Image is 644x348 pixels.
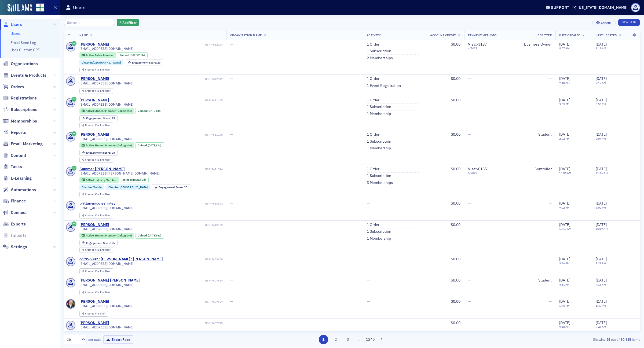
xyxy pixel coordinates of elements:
span: — [549,257,552,261]
span: Imports [11,232,27,238]
div: [PERSON_NAME] [79,223,109,227]
a: Active Industry Member [82,178,116,182]
span: Joined : [138,234,148,237]
a: Content [3,153,26,158]
a: Reports [3,129,26,135]
span: Public Member [94,53,114,57]
div: End User [85,124,111,127]
span: Organizations [11,61,38,67]
span: — [468,222,471,227]
span: [DATE] [596,132,607,137]
a: [PERSON_NAME] [79,42,109,47]
button: 1240 [366,335,375,344]
span: Orders [11,84,24,90]
span: Active [86,143,94,147]
span: Automations [11,187,36,193]
span: — [230,166,233,171]
a: Subscriptions [3,107,37,113]
a: 1 Order [367,223,379,227]
time: 9:02 PM [596,206,606,209]
span: [DATE] [559,76,570,81]
span: [EMAIL_ADDRESS][DOMAIN_NAME] [79,227,134,231]
div: Created Via: End User [79,123,113,128]
div: Chapter: [106,184,150,190]
a: Memberships [3,118,37,124]
span: Settings [11,244,27,250]
span: Created Via : [85,158,100,161]
div: (3d) [148,109,162,113]
button: [US_STATE][DOMAIN_NAME] [573,6,630,9]
span: Created Via : [85,89,100,92]
div: USR-7612124 [110,43,223,46]
span: Student Member (Collegiate) [94,234,132,237]
span: Finance [11,198,26,204]
div: Joined: 2025-09-08 00:00:00 [117,52,148,58]
span: [EMAIL_ADDRESS][DOMAIN_NAME] [79,206,134,210]
a: 2 Memberships [367,56,393,61]
a: brittanynicoleshirley [79,201,115,206]
a: Automations [3,187,36,193]
div: (3d) [132,178,146,182]
span: Registrations [11,95,37,101]
span: — [468,278,471,283]
div: USR-7610135 [110,223,223,227]
button: Export Page [103,335,133,344]
div: 25 [86,242,115,245]
button: 3 [343,335,353,344]
div: [PERSON_NAME] [PERSON_NAME] [79,278,140,283]
span: Industry Member [94,178,116,182]
time: 7:12 AM [596,81,606,85]
div: USR-7611285 [110,133,223,136]
span: [DATE] [130,53,138,57]
div: Active: Active: Student Member (Collegiate) [79,142,134,148]
div: End User [85,214,111,217]
span: — [367,299,370,304]
span: [DATE] [596,166,607,171]
span: Account Credit [430,33,456,37]
span: [DATE] [559,98,570,102]
a: Chapter:[GEOGRAPHIC_DATA] [82,61,121,64]
button: 2 [331,335,340,344]
div: Engagement Score: 25 [125,60,163,65]
span: Tasks [11,164,22,170]
span: — [230,257,233,261]
div: End User [85,270,111,273]
span: [DATE] [596,42,607,47]
span: — [549,222,552,227]
span: $0.00 [451,98,460,102]
span: Subscriptions [11,107,37,113]
span: Visa : x0185 [468,166,487,171]
img: SailAMX [36,3,44,12]
span: E-Learning [11,175,32,181]
span: [DATE] [559,257,570,261]
span: Chapter : [82,185,93,189]
a: Active Student Member (Collegiate) [82,234,132,237]
div: Created Via: End User [79,268,113,274]
div: 25 [132,61,161,64]
div: Joined: 2025-09-05 00:00:00 [120,177,149,183]
span: Student Member (Collegiate) [94,109,132,113]
span: $0.00 [451,222,460,227]
span: Profile [631,3,640,12]
span: Add Filter [122,20,137,25]
div: [PERSON_NAME] [79,132,109,137]
span: [EMAIL_ADDRESS][DOMAIN_NAME] [79,81,134,85]
span: $0.00 [451,201,460,206]
span: [DATE] [596,201,607,206]
a: Connect [3,210,27,216]
span: Email Marketing [11,141,43,147]
span: [DATE] [148,109,156,113]
span: [DATE] [596,257,607,261]
span: $0.00 [451,299,460,304]
span: [DATE] [559,299,570,304]
span: Joined : [120,53,130,57]
div: End User [85,68,111,71]
a: View Homepage [32,3,44,13]
a: Active Student Member (Collegiate) [82,109,132,113]
time: 11:16 AM [596,171,608,175]
a: [PERSON_NAME] [79,299,109,304]
span: [EMAIL_ADDRESS][DOMAIN_NAME] [79,283,134,287]
div: (3d) [148,144,162,147]
div: Created Via: End User [79,192,113,197]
